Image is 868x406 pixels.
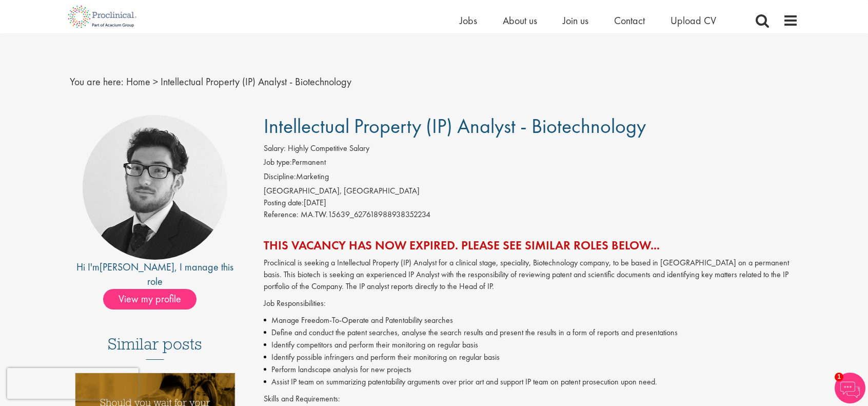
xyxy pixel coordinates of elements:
[301,209,430,220] span: MA.TW.15639_627618988938352234
[264,326,799,339] li: Define and conduct the patent searches, analyse the search results and present the results in a f...
[835,373,865,403] img: Chatbot
[83,115,227,260] img: imeage of recruiter Todd Wigmore
[264,239,799,252] h2: This vacancy has now expired. Please see similar roles below...
[264,314,799,326] li: Manage Freedom-To-Operate and Patentability searches
[103,289,196,310] span: View my profile
[100,260,174,274] a: [PERSON_NAME]
[264,339,799,351] li: Identify competitors and perform their monitoring on regular basis
[70,75,124,88] span: You are here:
[264,197,799,209] div: [DATE]
[264,143,286,154] label: Salary:
[264,157,292,168] label: Job type:
[835,373,843,381] span: 1
[264,113,646,139] span: Intellectual Property (IP) Analyst - Biotechnology
[264,363,799,376] li: Perform landscape analysis for new projects
[264,393,799,405] p: Skills and Requirements:
[264,157,799,171] li: Permanent
[264,197,304,208] span: Posting date:
[563,14,588,27] a: Join us
[264,257,799,293] p: Proclinical is seeking a Intellectual Property (IP) Analyst for a clinical stage, speciality, Bio...
[153,75,158,88] span: >
[264,209,299,221] label: Reference:
[503,14,537,27] a: About us
[460,14,477,27] a: Jobs
[7,368,139,399] iframe: reCAPTCHA
[70,260,241,289] div: Hi I'm , I manage this role
[288,143,369,153] span: Highly Competitive Salary
[108,335,202,360] h3: Similar posts
[614,14,645,27] a: Contact
[264,376,799,388] li: Assist IP team on summarizing patentability arguments over prior art and support IP team on paten...
[264,351,799,363] li: Identify possible infringers and perform their monitoring on regular basis
[264,185,799,197] div: [GEOGRAPHIC_DATA], [GEOGRAPHIC_DATA]
[264,298,799,310] p: Job Responsibilities:
[264,171,296,183] label: Discipline:
[161,75,351,88] span: Intellectual Property (IP) Analyst - Biotechnology
[103,291,207,304] a: View my profile
[126,75,150,88] a: breadcrumb link
[670,14,716,27] a: Upload CV
[264,171,799,185] li: Marketing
